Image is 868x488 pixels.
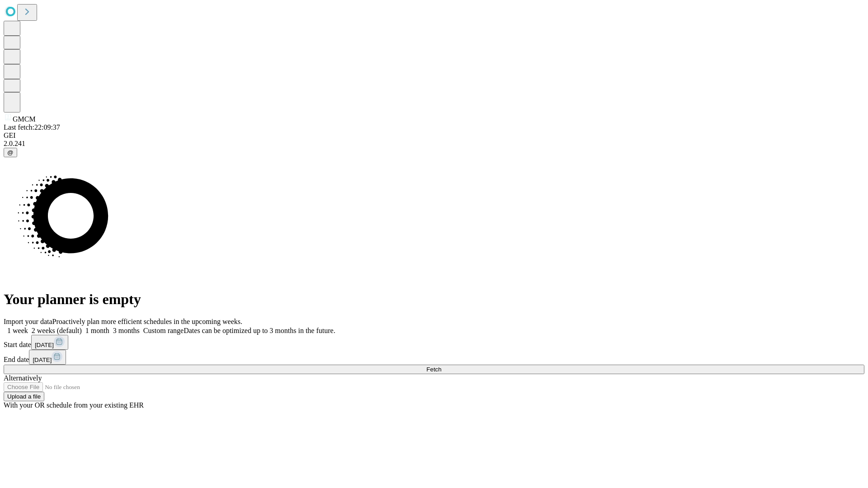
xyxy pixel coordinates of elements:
[4,140,864,148] div: 2.0.241
[31,335,68,350] button: [DATE]
[4,148,17,157] button: @
[32,327,82,334] span: 2 weeks (default)
[143,327,184,334] span: Custom range
[426,366,441,373] span: Fetch
[4,365,864,374] button: Fetch
[4,318,52,325] span: Import your data
[33,357,52,363] span: [DATE]
[29,350,66,365] button: [DATE]
[4,401,144,409] span: With your OR schedule from your existing EHR
[4,335,864,350] div: Start date
[85,327,109,334] span: 1 month
[4,392,44,401] button: Upload a file
[184,327,335,334] span: Dates can be optimized up to 3 months in the future.
[4,350,864,365] div: End date
[4,374,42,382] span: Alternatively
[52,318,242,325] span: Proactively plan more efficient schedules in the upcoming weeks.
[4,131,864,140] div: GEI
[35,342,54,348] span: [DATE]
[4,291,864,308] h1: Your planner is empty
[13,115,36,123] span: GMCM
[113,327,140,334] span: 3 months
[7,149,14,156] span: @
[4,123,60,131] span: Last fetch: 22:09:37
[7,327,28,334] span: 1 week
